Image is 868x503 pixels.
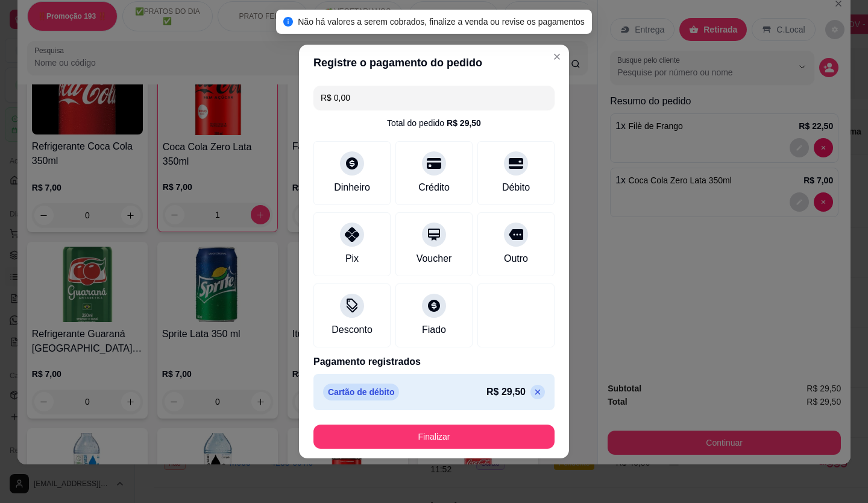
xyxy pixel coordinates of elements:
div: Outro [504,251,528,266]
p: Cartão de débito [323,384,399,400]
div: Desconto [332,323,373,337]
div: Total do pedido [387,117,481,129]
span: Não há valores a serem cobrados, finalize a venda ou revise os pagamentos [298,17,585,27]
div: Pix [345,251,359,266]
div: Dinheiro [334,180,370,195]
p: Pagamento registrados [313,355,555,369]
div: R$ 29,50 [447,117,481,129]
input: Ex.: hambúrguer de cordeiro [321,86,547,110]
button: Close [547,47,567,66]
div: Débito [502,180,530,195]
div: Crédito [418,180,450,195]
span: info-circle [283,17,293,27]
button: Finalizar [313,425,555,449]
div: Voucher [417,251,452,266]
div: Fiado [422,323,446,337]
p: R$ 29,50 [486,385,526,399]
header: Registre o pagamento do pedido [299,45,569,81]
